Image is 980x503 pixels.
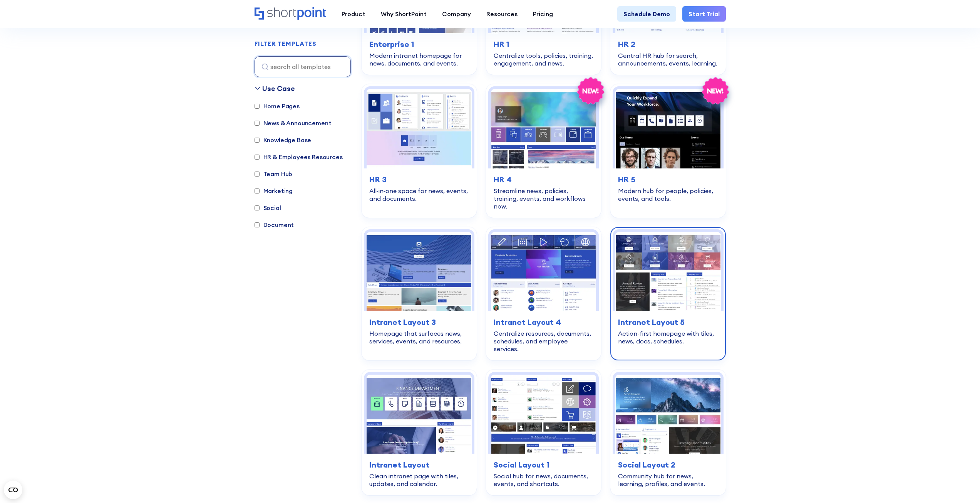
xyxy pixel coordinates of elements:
div: Company [442,9,471,19]
img: HR 4 – SharePoint HR Intranet Template: Streamline news, policies, training, events, and workflow... [491,89,596,168]
h3: Enterprise 1 [369,39,469,50]
input: Home Pages [255,104,260,109]
input: search all templates [255,56,351,77]
a: HR 3 – HR Intranet Template: All‑in‑one space for news, events, and documents.HR 3All‑in‑one spac... [362,84,477,217]
img: Intranet Layout 4 – Intranet Page Template: Centralize resources, documents, schedules, and emplo... [491,232,596,311]
input: Document [255,222,260,227]
a: Intranet Layout 5 – SharePoint Page Template: Action-first homepage with tiles, news, docs, sched... [610,227,725,360]
div: Action-first homepage with tiles, news, docs, schedules. [618,330,718,345]
h3: HR 5 [618,174,718,185]
h3: Intranet Layout 3 [369,316,469,328]
img: Social Layout 1 – SharePoint Social Intranet Template: Social hub for news, documents, events, an... [491,375,596,454]
input: Marketing [255,188,260,193]
div: All‑in‑one space for news, events, and documents. [369,187,469,202]
button: Open CMP widget [4,481,22,499]
a: Why ShortPoint [373,6,434,22]
h3: Intranet Layout 4 [494,316,593,328]
a: Social Layout 1 – SharePoint Social Intranet Template: Social hub for news, documents, events, an... [486,370,601,495]
label: Document [255,220,294,229]
label: Team Hub [255,169,293,178]
div: Community hub for news, learning, profiles, and events. [618,472,718,488]
div: Streamline news, policies, training, events, and workflows now. [494,187,593,210]
label: Home Pages [255,101,300,111]
input: Knowledge Base [255,138,260,143]
h3: HR 4 [494,174,593,185]
div: Product [342,9,365,19]
a: HR 5 – Human Resource Template: Modern hub for people, policies, events, and tools.HR 5Modern hub... [610,84,725,217]
h2: FILTER TEMPLATES [255,40,317,47]
div: Central HR hub for search, announcements, events, learning. [618,52,718,67]
div: Centralize tools, policies, training, engagement, and news. [494,52,593,67]
h3: HR 3 [369,174,469,185]
a: Product [334,6,373,22]
a: Company [434,6,479,22]
div: Modern hub for people, policies, events, and tools. [618,187,718,202]
label: Marketing [255,186,293,195]
a: Social Layout 2 – SharePoint Community Site: Community hub for news, learning, profiles, and even... [610,370,725,495]
label: News & Announcement [255,118,332,128]
div: Social hub for news, documents, events, and shortcuts. [494,472,593,488]
img: Intranet Layout – SharePoint Page Design: Clean intranet page with tiles, updates, and calendar. [367,375,472,454]
label: HR & Employees Resources [255,152,343,161]
a: HR 4 – SharePoint HR Intranet Template: Streamline news, policies, training, events, and workflow... [486,84,601,217]
a: Resources [479,6,525,22]
div: Why ShortPoint [381,9,427,19]
img: HR 3 – HR Intranet Template: All‑in‑one space for news, events, and documents. [367,89,472,168]
div: Resources [486,9,518,19]
div: Centralize resources, documents, schedules, and employee services. [494,330,593,353]
h3: Social Layout 1 [494,459,593,471]
a: Schedule Demo [617,6,676,22]
img: Intranet Layout 3 – SharePoint Homepage Template: Homepage that surfaces news, services, events, ... [367,232,472,311]
a: Intranet Layout 4 – Intranet Page Template: Centralize resources, documents, schedules, and emplo... [486,227,601,360]
div: Use Case [262,83,295,94]
input: News & Announcement [255,121,260,126]
a: Intranet Layout – SharePoint Page Design: Clean intranet page with tiles, updates, and calendar.I... [362,370,477,495]
input: Social [255,205,260,210]
img: Social Layout 2 – SharePoint Community Site: Community hub for news, learning, profiles, and events. [615,375,720,454]
a: Pricing [525,6,561,22]
h3: Social Layout 2 [618,459,718,471]
a: Start Trial [682,6,726,22]
label: Knowledge Base [255,135,312,145]
h3: HR 2 [618,39,718,50]
label: Social [255,203,281,212]
a: Home [255,7,326,20]
a: Intranet Layout 3 – SharePoint Homepage Template: Homepage that surfaces news, services, events, ... [362,227,477,360]
input: Team Hub [255,172,260,177]
h3: Intranet Layout 5 [618,316,718,328]
h3: HR 1 [494,39,593,50]
iframe: Chat Widget [941,466,980,503]
h3: Intranet Layout [369,459,469,471]
input: HR & Employees Resources [255,155,260,160]
img: Intranet Layout 5 – SharePoint Page Template: Action-first homepage with tiles, news, docs, sched... [615,232,720,311]
div: Homepage that surfaces news, services, events, and resources. [369,330,469,345]
img: HR 5 – Human Resource Template: Modern hub for people, policies, events, and tools. [615,89,720,168]
div: Modern intranet homepage for news, documents, and events. [369,52,469,67]
div: Clean intranet page with tiles, updates, and calendar. [369,472,469,488]
div: Pricing [533,9,553,19]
